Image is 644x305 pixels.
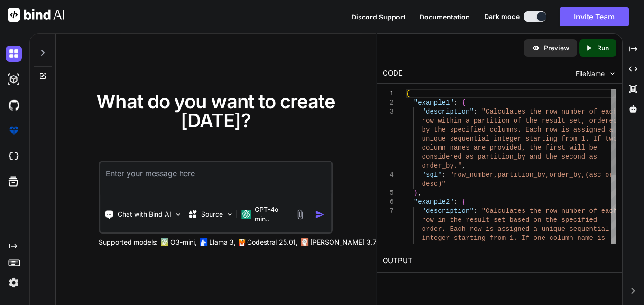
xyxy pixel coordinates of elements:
span: What do you want to create [DATE]? [96,90,335,132]
span: { [462,198,466,206]
span: desc)" [422,180,446,188]
span: Documentation [420,13,470,21]
img: Bind AI [8,8,64,22]
img: Mistral-AI [239,239,245,246]
span: "description" [422,207,474,215]
img: GPT-4o mini [241,210,251,219]
span: FileName [576,69,605,78]
span: unique sequential integer starting from 1. If two [422,135,617,143]
button: Documentation [420,12,470,22]
img: cloudideIcon [6,148,22,164]
span: , [581,243,585,251]
span: "row_number,partition_by,order_by,(asc or [450,171,613,179]
span: by the specified columns. Each row is assigned a [422,126,613,133]
span: Discord Support [351,13,405,21]
img: claude [301,238,308,246]
p: Source [201,210,223,219]
div: 2 [383,98,394,107]
p: Supported models: [99,238,158,247]
span: Dark mode [484,12,520,21]
span: "description" [422,108,474,115]
span: , [418,189,422,197]
p: O3-mini, [170,238,197,247]
span: : [454,99,458,106]
span: integer starting from 1. If one column name is [422,234,605,242]
span: "Calculates the row number of each [482,207,617,215]
div: 6 [383,198,394,207]
img: GPT-4 [161,238,168,246]
span: column names are provided, the first will be [422,144,598,152]
span: provided, it is considered as order_by." [422,243,581,251]
img: attachment [294,209,305,220]
span: } [414,189,418,197]
img: settings [6,275,22,291]
div: 4 [383,171,394,180]
img: preview [532,44,540,52]
p: Preview [544,43,570,53]
img: chevron down [608,69,616,77]
span: "sql" [422,171,442,179]
img: Pick Tools [174,210,182,219]
span: { [406,90,410,97]
img: darkAi-studio [6,71,22,87]
span: row within a partition of the result set, ordered [422,117,617,124]
span: : [474,207,478,215]
button: Discord Support [351,12,405,22]
span: considered as partition_by and the second as [422,153,598,161]
p: GPT-4o min.. [255,205,291,224]
div: CODE [383,68,403,79]
span: : [442,171,446,179]
p: Run [597,43,609,53]
div: 1 [383,89,394,98]
span: "example1" [414,99,454,106]
img: icon [315,210,325,219]
div: 7 [383,207,394,216]
div: 3 [383,107,394,116]
div: 5 [383,189,394,198]
img: Llama2 [200,238,207,246]
img: premium [6,123,22,139]
p: Chat with Bind AI [118,210,171,219]
span: order_by." [422,162,462,170]
span: "example2" [414,198,454,206]
img: Pick Models [226,210,234,219]
span: "Calculates the row number of each [482,108,617,115]
span: { [462,99,466,106]
p: Codestral 25.01, [247,238,298,247]
span: row in the result set based on the specified [422,216,598,224]
span: : [454,198,458,206]
p: [PERSON_NAME] 3.7 Sonnet, [310,238,402,247]
span: order. Each row is assigned a unique sequential [422,225,609,233]
img: darkChat [6,46,22,62]
img: githubDark [6,97,22,113]
h2: OUTPUT [377,250,622,272]
button: Invite Team [560,7,629,26]
p: Llama 3, [209,238,236,247]
span: : [474,108,478,115]
span: , [462,162,466,170]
